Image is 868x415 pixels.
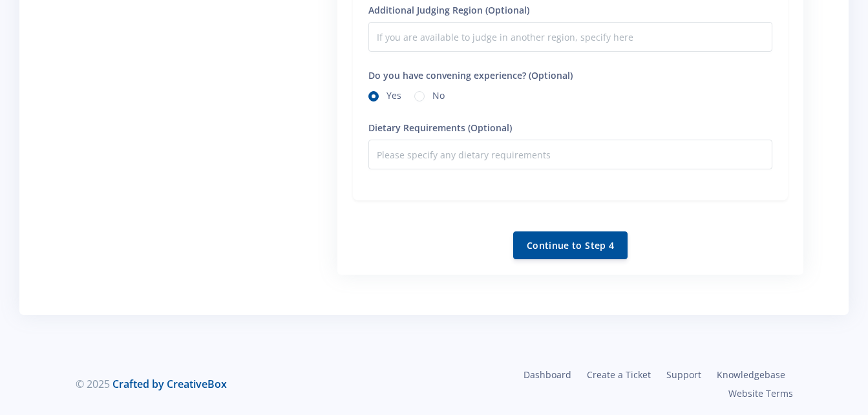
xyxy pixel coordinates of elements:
[112,377,227,391] a: Crafted by CreativeBox
[721,384,793,403] a: Website Terms
[368,121,512,134] label: Dietary Requirements (Optional)
[368,3,529,17] label: Additional Judging Region (Optional)
[76,376,425,392] div: © 2025
[709,365,793,384] a: Knowledgebase
[368,69,573,82] label: Do you have convening experience? (Optional)
[516,365,579,384] a: Dashboard
[368,22,772,52] input: If you are available to judge in another region, specify here
[579,365,659,384] a: Create a Ticket
[432,89,445,99] label: No
[368,140,772,169] input: Please specify any dietary requirements
[717,368,785,381] span: Knowledgebase
[386,89,401,99] label: Yes
[513,231,628,259] button: Continue to Step 4
[659,365,709,384] a: Support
